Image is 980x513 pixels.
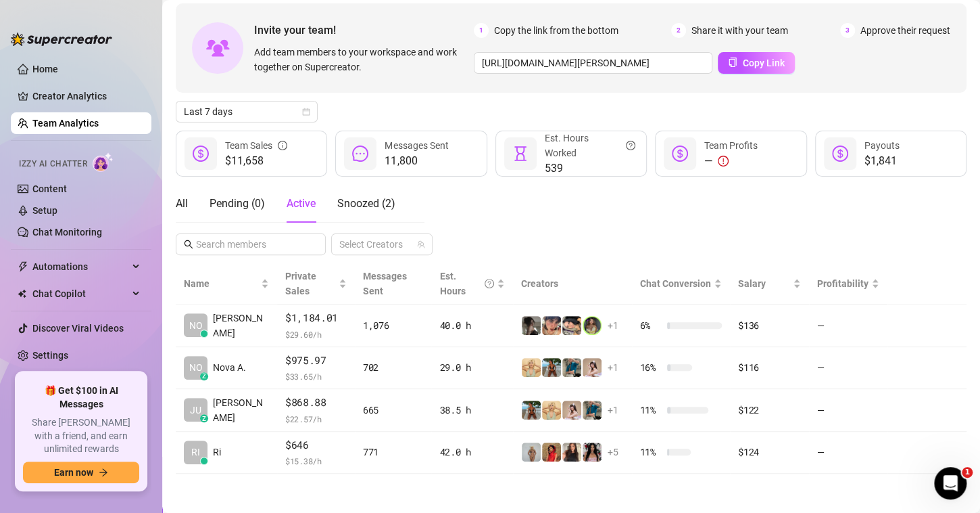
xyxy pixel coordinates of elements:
[608,360,618,375] span: + 1
[608,445,618,460] span: + 5
[934,467,966,499] iframe: Intercom live chat
[254,22,474,39] span: Invite your team!
[32,64,58,74] a: Home
[562,358,581,377] img: Eavnc
[184,240,193,249] span: search
[439,403,504,418] div: 38.5 h
[522,401,541,420] img: Libby
[545,160,635,177] span: 539
[190,403,201,418] span: JU
[608,318,618,333] span: + 1
[210,196,265,212] div: Pending ( 0 )
[864,153,900,169] span: $1,841
[285,353,347,369] span: $975.97
[864,140,900,151] span: Payouts
[522,358,541,377] img: Actually.Maria
[363,403,424,418] div: 665
[189,318,203,333] span: NO
[385,140,448,151] span: Messages Sent
[23,384,139,411] span: 🎁 Get $100 in AI Messages
[285,395,347,411] span: $868.88
[832,146,848,162] span: dollar-circle
[363,271,407,296] span: Messages Sent
[285,412,347,426] span: $ 22.57 /h
[439,269,493,298] div: Est. Hours
[608,403,618,418] span: + 1
[640,445,662,460] span: 11 %
[184,276,258,291] span: Name
[176,263,277,305] th: Name
[285,437,347,453] span: $646
[99,468,108,477] span: arrow-right
[640,360,662,375] span: 16 %
[704,153,758,169] div: —
[738,360,801,375] div: $116
[200,414,208,422] div: z
[285,328,347,341] span: $ 29.60 /h
[184,102,310,122] span: Last 7 days
[32,227,102,238] a: Chat Monitoring
[728,58,737,67] span: copy
[962,467,973,478] span: 1
[302,108,310,116] span: calendar
[583,401,602,420] img: Eavnc
[93,152,114,172] img: AI Chatter
[542,443,561,462] img: bellatendresse
[562,443,581,462] img: diandradelgado
[562,316,581,335] img: Harley
[512,146,529,162] span: hourglass
[474,23,489,38] span: 1
[439,318,504,333] div: 40.0 h
[860,23,950,38] span: Approve their request
[817,278,868,289] span: Profitability
[513,263,632,305] th: Creators
[809,432,887,474] td: —
[672,146,688,162] span: dollar-circle
[23,462,139,483] button: Earn nowarrow-right
[213,311,269,340] span: [PERSON_NAME]
[189,360,203,375] span: NO
[626,131,635,160] span: question-circle
[32,256,128,277] span: Automations
[743,58,785,68] span: Copy Link
[494,23,618,38] span: Copy the link from the bottom
[176,196,188,212] div: All
[417,240,425,248] span: team
[738,318,801,333] div: $136
[23,416,139,456] span: Share [PERSON_NAME] with a friend, and earn unlimited rewards
[225,153,287,169] span: $11,658
[718,52,795,74] button: Copy Link
[32,283,128,305] span: Chat Copilot
[439,360,504,375] div: 29.0 h
[32,118,99,129] a: Team Analytics
[32,85,141,107] a: Creator Analytics
[809,389,887,432] td: —
[583,443,602,462] img: empress.venus
[738,278,766,289] span: Salary
[32,350,68,361] a: Settings
[337,197,395,210] span: Snoozed ( 2 )
[671,23,686,38] span: 2
[278,138,287,153] span: info-circle
[285,310,347,326] span: $1,184.01
[522,443,541,462] img: Barbi
[363,318,424,333] div: 1,076
[196,237,307,252] input: Search members
[213,360,246,375] span: Nova A.
[285,454,347,468] span: $ 15.38 /h
[287,197,316,210] span: Active
[809,347,887,390] td: —
[191,445,200,460] span: RI
[562,401,581,420] img: anaxmei
[640,278,711,289] span: Chat Conversion
[545,131,635,160] div: Est. Hours Worked
[363,445,424,460] div: 771
[439,445,504,460] div: 42.0 h
[542,358,561,377] img: Libby
[840,23,855,38] span: 3
[200,372,208,380] div: z
[640,403,662,418] span: 11 %
[213,445,221,460] span: Ri
[32,183,67,194] a: Content
[522,316,541,335] img: daiisyjane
